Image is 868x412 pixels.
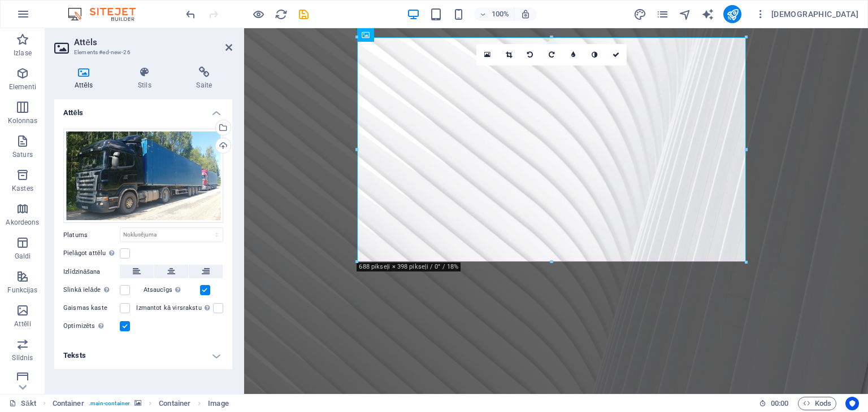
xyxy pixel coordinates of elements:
[9,83,36,91] font: Elementi
[196,81,212,89] font: Saite
[63,108,83,117] font: Attēls
[723,5,741,23] button: publicēt
[136,304,201,312] font: Izmantot kā virsrakstu
[297,8,310,21] i: Saglabāt (Ctrl+S)
[275,8,288,21] i: Atkārtoti ielādēt lapu
[184,7,197,21] button: atsaukt
[159,397,190,410] span: Click to select. Double-click to edit
[798,397,836,410] button: Kods
[9,397,36,410] a: Noklikšķiniet, lai atceltu atlasi. Veiciet dubultklikšķi, lai atvērtu lapas
[541,44,562,65] a: Pagriezt pa labi par 90°
[53,397,84,410] span: Click to select. Double-click to edit
[12,151,33,159] font: Saturs
[492,10,509,18] font: 100%
[726,8,739,21] i: Publicēt
[498,44,519,65] a: Apgriešanas režīms
[63,351,86,360] font: Teksts
[63,286,101,293] font: Slinkā ielāde
[63,129,223,223] div: IMG_20250701_131830_315-oe6TK88E7jPN2i30mdlE4g.jpg
[845,397,859,410] button: Lietotājcentriskums
[815,399,831,407] font: Kods
[701,7,714,21] button: teksta_ģenerators
[7,286,37,294] font: Funkcijas
[134,400,141,406] i: This element contains a background
[63,322,96,330] font: Optimizēts
[184,8,197,21] i: Undo: Change image (Ctrl+Z)
[584,44,605,65] a: Pelēktoņu
[53,397,229,410] nav: navigācijas josla
[75,81,93,89] font: Attēls
[12,185,33,192] font: Kastes
[474,7,514,21] button: 100%
[771,10,858,19] font: [DEMOGRAPHIC_DATA]
[633,8,646,21] i: Dizains (Ctrl+Alt+Y)
[63,268,100,275] font: Izlīdzināšana
[656,8,669,21] i: Lapas (Ctrl+Alt+S)
[208,397,228,410] span: Click to select. Double-click to edit
[750,5,863,23] button: [DEMOGRAPHIC_DATA]
[89,397,130,410] span: . main-container
[678,7,692,21] button: navigators
[605,44,627,65] a: Apstiprināt (Ctrl +)
[656,7,669,21] button: lapas
[633,7,646,21] button: dizains
[63,249,106,257] font: Pielāgot attēlu
[520,9,531,19] i: Mainot izmēru, tālummaiņas līmenis automātiski tiek pielāgots izvēlētajai ierīcei.
[15,252,31,260] font: Galdi
[562,44,584,65] a: Izpludināšana
[74,49,131,55] font: Elements #ed-new-26
[144,286,172,293] font: Atsaucīgs
[63,304,107,312] font: Gaismas kaste
[12,354,33,362] font: Slīdnis
[65,7,150,21] img: Redaktora logotips
[6,218,39,226] font: Akordeons
[759,397,789,410] h6: Sesijas laiks
[297,7,310,21] button: saglabāt
[476,44,498,65] a: Atlasiet failus no failu pārvaldnieka, attēlu krājuma fotoattēliem vai augšupielādējiet failu(-us)
[138,81,151,89] font: Stils
[8,117,38,125] font: Kolonnas
[63,231,88,239] font: Platums
[21,399,36,407] font: Sākt
[771,399,788,407] font: 00:00
[519,44,541,65] a: Pagriezt pa kreisi par 90°
[14,320,31,328] font: Attēli
[14,49,32,57] font: Izlase
[679,8,692,21] i: Navigators
[274,7,288,21] button: pārlādēt
[701,8,714,21] i: Mākslīgā intelekta rakstnieks
[74,37,97,47] font: Attēls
